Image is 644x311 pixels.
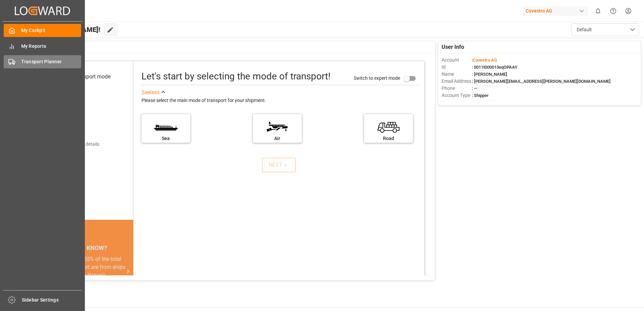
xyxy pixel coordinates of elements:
[354,75,400,80] span: Switch to expert mode
[577,26,592,33] span: Default
[472,65,517,70] span: : 0011t000013eqOPAAY
[145,135,187,142] div: Sea
[262,158,296,172] button: NEXT
[4,24,81,37] a: My Cockpit
[442,43,464,51] span: User Info
[141,69,330,83] div: Let's start by selecting the mode of transport!
[442,71,472,78] span: Name
[21,27,82,34] span: My Cockpit
[472,58,497,63] span: :
[141,89,160,97] div: See less
[269,161,289,169] div: NEXT
[472,72,507,77] span: : [PERSON_NAME]
[21,58,82,65] span: Transport Planner
[124,255,133,287] button: next slide / item
[57,141,99,148] div: Add shipping details
[523,6,588,16] div: Covestro AG
[606,3,621,19] button: Help Center
[590,3,606,19] button: show 0 new notifications
[4,39,81,53] a: My Reports
[472,86,477,91] span: : —
[442,78,472,85] span: Email Address
[442,64,472,71] span: Id
[256,135,298,142] div: Air
[367,135,410,142] div: Road
[4,55,81,68] a: Transport Planner
[442,85,472,92] span: Phone
[22,297,82,304] span: Sidebar Settings
[442,92,472,99] span: Account Type
[473,58,497,63] span: Covestro AG
[572,23,639,36] button: open menu
[28,23,100,36] span: Hello [PERSON_NAME]!
[141,97,420,105] div: Please select the main mode of transport for your shipment.
[523,4,590,17] button: Covestro AG
[442,57,472,64] span: Account
[472,93,489,98] span: : Shipper
[472,79,611,84] span: : [PERSON_NAME][EMAIL_ADDRESS][PERSON_NAME][DOMAIN_NAME]
[21,43,82,50] span: My Reports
